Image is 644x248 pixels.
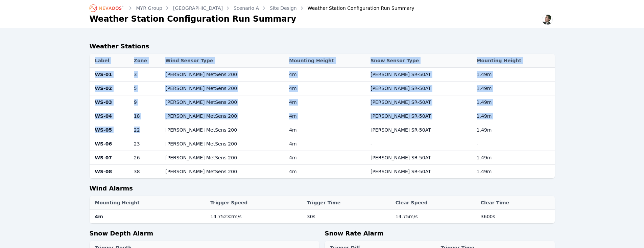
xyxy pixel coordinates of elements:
[473,137,555,151] td: -
[207,196,303,210] th: Trigger Speed
[162,109,286,123] td: [PERSON_NAME] MetSens 200
[234,5,259,12] a: Scenario A
[286,95,367,109] td: 4m
[473,95,555,109] td: 1.49m
[130,68,162,82] td: 3
[90,3,414,14] nav: Breadcrumb
[286,54,367,68] th: Mounting Height
[90,123,130,137] td: WS-05
[473,109,555,123] td: 1.49m
[270,5,297,12] a: Site Design
[325,229,555,241] h2: Snow Rate Alarm
[90,14,296,24] h1: Weather Station Configuration Run Summary
[162,54,286,68] th: Wind Sensor Type
[392,196,477,210] th: Clear Speed
[130,123,162,137] td: 22
[173,5,223,12] a: [GEOGRAPHIC_DATA]
[477,210,555,224] td: 3600s
[367,54,473,68] th: Snow Sensor Type
[207,210,303,224] td: 14.75232m/s
[473,123,555,137] td: 1.49m
[130,109,162,123] td: 18
[90,109,130,123] td: WS-04
[90,42,555,54] h2: Weather Stations
[90,54,130,68] th: Label
[162,82,286,95] td: [PERSON_NAME] MetSens 200
[162,95,286,109] td: [PERSON_NAME] MetSens 200
[286,137,367,151] td: 4m
[367,95,473,109] td: [PERSON_NAME] SR-50AT
[90,229,319,241] h2: Snow Depth Alarm
[304,210,392,224] td: 30s
[286,68,367,82] td: 4m
[367,151,473,165] td: [PERSON_NAME] SR-50AT
[367,109,473,123] td: [PERSON_NAME] SR-50AT
[367,82,473,95] td: [PERSON_NAME] SR-50AT
[130,151,162,165] td: 26
[90,82,130,95] td: WS-02
[286,151,367,165] td: 4m
[90,95,130,109] td: WS-03
[367,68,473,82] td: [PERSON_NAME] SR-50AT
[473,151,555,165] td: 1.49m
[130,95,162,109] td: 9
[162,151,286,165] td: [PERSON_NAME] MetSens 200
[162,137,286,151] td: [PERSON_NAME] MetSens 200
[90,68,130,82] td: WS-01
[136,5,162,12] a: MYR Group
[473,54,555,68] th: Mounting Height
[130,137,162,151] td: 23
[473,165,555,179] td: 1.49m
[542,14,553,25] img: Alex Kushner
[162,68,286,82] td: [PERSON_NAME] MetSens 200
[90,151,130,165] td: WS-07
[130,165,162,179] td: 38
[367,123,473,137] td: [PERSON_NAME] SR-50AT
[90,137,130,151] td: WS-06
[392,210,477,224] td: 14.75m/s
[286,123,367,137] td: 4m
[90,196,207,210] th: Mounting Height
[304,196,392,210] th: Trigger Time
[130,82,162,95] td: 5
[162,165,286,179] td: [PERSON_NAME] MetSens 200
[298,5,414,12] div: Weather Station Configuration Run Summary
[473,82,555,95] td: 1.49m
[90,184,555,196] h2: Wind Alarms
[367,137,473,151] td: -
[90,210,207,224] td: 4m
[286,165,367,179] td: 4m
[286,82,367,95] td: 4m
[130,54,162,68] th: Zone
[367,165,473,179] td: [PERSON_NAME] SR-50AT
[162,123,286,137] td: [PERSON_NAME] MetSens 200
[286,109,367,123] td: 4m
[90,165,130,179] td: WS-08
[477,196,555,210] th: Clear Time
[473,68,555,82] td: 1.49m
